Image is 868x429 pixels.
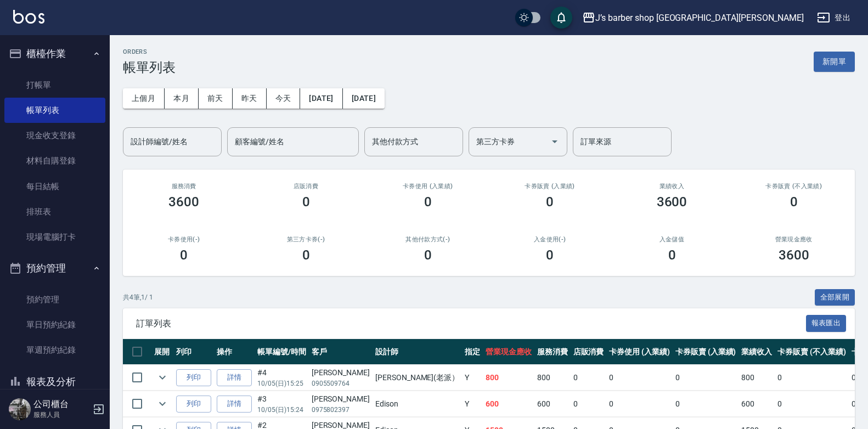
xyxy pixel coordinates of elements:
button: 報表及分析 [4,368,105,396]
p: 10/05 (日) 15:25 [257,379,306,388]
div: [PERSON_NAME] [312,393,370,405]
h2: 營業現金應收 [746,236,842,243]
h3: 3600 [779,247,809,263]
th: 設計師 [373,339,462,365]
th: 卡券使用 (入業績) [606,339,673,365]
h2: ORDERS [123,48,176,55]
a: 打帳單 [4,72,105,98]
button: 預約管理 [4,254,105,283]
button: 列印 [176,396,211,413]
button: 本月 [165,88,199,109]
button: J’s barber shop [GEOGRAPHIC_DATA][PERSON_NAME] [578,7,808,29]
span: 訂單列表 [136,318,806,329]
button: expand row [154,369,171,386]
a: 帳單列表 [4,98,105,123]
th: 展開 [151,339,173,365]
h3: 3600 [657,194,687,210]
p: 服務人員 [33,410,89,420]
td: [PERSON_NAME](老派） [373,365,462,391]
a: 預約管理 [4,287,105,312]
h2: 卡券販賣 (入業績) [502,183,598,190]
h3: 0 [546,247,554,263]
h3: 0 [302,194,310,210]
h2: 第三方卡券(-) [258,236,353,243]
h3: 0 [668,247,676,263]
a: 詳情 [217,369,252,386]
button: 新開單 [814,52,855,72]
a: 現金收支登錄 [4,123,105,148]
button: 報表匯出 [806,315,847,332]
button: 列印 [176,369,211,386]
td: 0 [571,391,607,417]
a: 報表匯出 [806,318,847,328]
th: 帳單編號/時間 [255,339,309,365]
h2: 店販消費 [258,183,353,190]
h3: 0 [790,194,798,210]
h3: 服務消費 [136,183,232,190]
img: Logo [13,10,44,24]
td: 0 [775,391,848,417]
td: 800 [534,365,571,391]
h3: 0 [424,194,432,210]
p: 共 4 筆, 1 / 1 [123,292,153,302]
th: 指定 [462,339,483,365]
a: 排班表 [4,199,105,224]
th: 營業現金應收 [483,339,534,365]
button: save [550,7,572,29]
th: 操作 [214,339,255,365]
td: 0 [571,365,607,391]
th: 業績收入 [739,339,775,365]
td: 0 [673,391,739,417]
button: 昨天 [233,88,267,109]
td: 600 [739,391,775,417]
button: 前天 [199,88,233,109]
td: #4 [255,365,309,391]
button: expand row [154,396,171,412]
h2: 卡券販賣 (不入業績) [746,183,842,190]
h3: 0 [424,247,432,263]
h5: 公司櫃台 [33,399,89,410]
h2: 卡券使用 (入業績) [380,183,476,190]
a: 詳情 [217,396,252,413]
th: 卡券販賣 (不入業績) [775,339,848,365]
a: 每日結帳 [4,174,105,199]
button: 上個月 [123,88,165,109]
button: 登出 [813,8,855,28]
a: 單日預約紀錄 [4,312,105,337]
th: 卡券販賣 (入業績) [673,339,739,365]
a: 單週預約紀錄 [4,337,105,363]
td: 0 [606,365,673,391]
p: 0975802397 [312,405,370,415]
th: 服務消費 [534,339,571,365]
h2: 卡券使用(-) [136,236,232,243]
h2: 其他付款方式(-) [380,236,476,243]
td: 600 [534,391,571,417]
td: 800 [483,365,534,391]
h3: 0 [546,194,554,210]
h3: 帳單列表 [123,60,176,75]
td: Y [462,365,483,391]
th: 列印 [173,339,214,365]
p: 10/05 (日) 15:24 [257,405,306,415]
h3: 0 [302,247,310,263]
h2: 入金儲值 [624,236,719,243]
td: Y [462,391,483,417]
a: 材料自購登錄 [4,148,105,173]
td: 800 [739,365,775,391]
p: 0905509764 [312,379,370,388]
h2: 入金使用(-) [502,236,598,243]
button: [DATE] [300,88,342,109]
th: 客戶 [309,339,373,365]
td: 0 [606,391,673,417]
h2: 業績收入 [624,183,719,190]
td: 600 [483,391,534,417]
a: 現場電腦打卡 [4,224,105,250]
button: 櫃檯作業 [4,39,105,68]
button: 全部展開 [815,289,855,306]
td: Edison [373,391,462,417]
div: J’s barber shop [GEOGRAPHIC_DATA][PERSON_NAME] [595,11,804,25]
a: 新開單 [814,56,855,66]
th: 店販消費 [571,339,607,365]
button: Open [546,133,563,150]
h3: 0 [180,247,188,263]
